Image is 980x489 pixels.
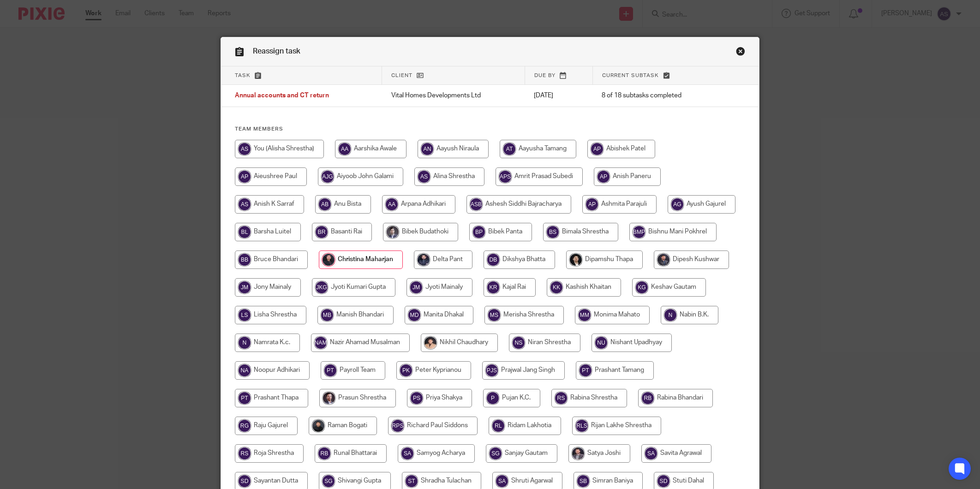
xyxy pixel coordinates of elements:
p: [DATE] [534,91,583,100]
span: Due by [534,73,556,78]
span: Annual accounts and CT return [235,93,329,99]
span: Reassign task [253,48,300,55]
span: Current subtask [602,73,659,78]
p: Vital Homes Developments Ltd [391,91,515,100]
span: Client [391,73,412,78]
h4: Team members [235,125,745,133]
td: 8 of 18 subtasks completed [592,85,723,107]
a: Close this dialog window [736,47,745,59]
span: Task [235,73,251,78]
